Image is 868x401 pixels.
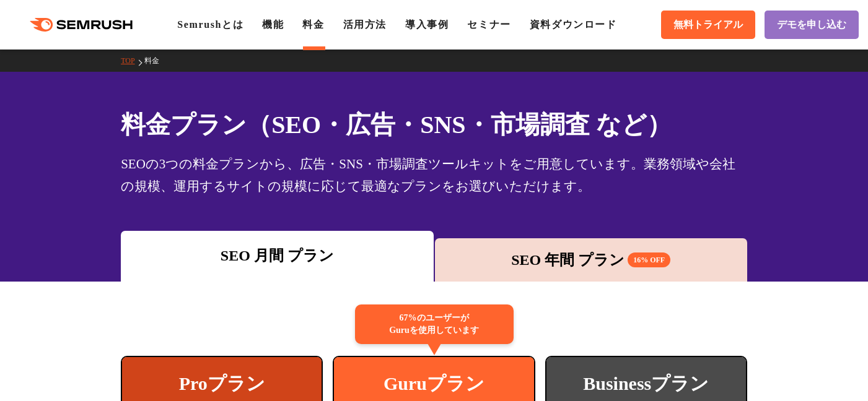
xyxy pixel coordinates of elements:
a: 資料ダウンロード [530,19,617,30]
span: 無料トライアル [673,19,743,32]
span: 16% OFF [628,252,670,267]
a: 機能 [262,19,284,30]
a: Semrushとは [177,19,243,30]
a: 活用方法 [343,19,387,30]
span: デモを申し込む [777,19,846,32]
a: デモを申し込む [765,11,859,39]
h1: 料金プラン（SEO・広告・SNS・市場調査 など） [121,106,747,143]
div: SEO 月間 プラン [127,244,427,267]
div: SEOの3つの料金プランから、広告・SNS・市場調査ツールキットをご用意しています。業務領域や会社の規模、運用するサイトの規模に応じて最適なプランをお選びいただけます。 [121,153,747,197]
a: 無料トライアル [661,11,755,39]
a: TOP [121,56,144,65]
div: SEO 年間 プラン [441,249,741,271]
a: 導入事例 [405,19,449,30]
a: 料金 [302,19,324,30]
a: 料金 [144,56,169,65]
div: 67%のユーザーが Guruを使用しています [355,304,514,344]
a: セミナー [467,19,511,30]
